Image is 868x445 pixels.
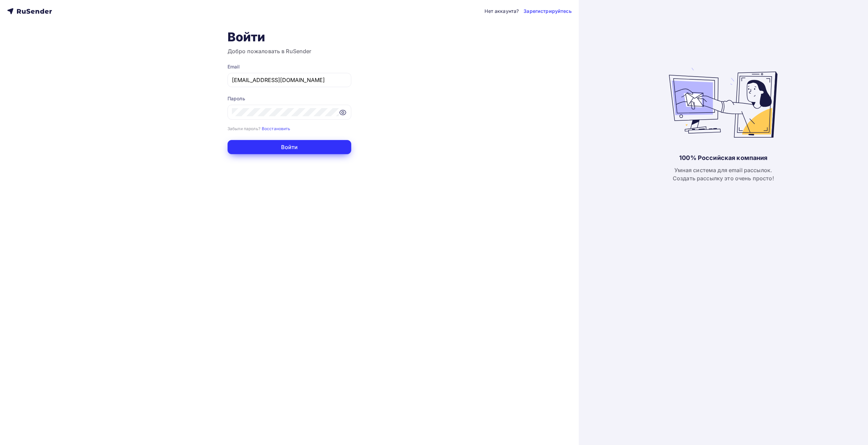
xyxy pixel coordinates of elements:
[679,154,767,162] div: 100% Российская компания
[228,126,260,131] small: Забыли пароль?
[262,126,291,131] small: Восстановить
[524,8,571,15] a: Зарегистрируйтесь
[485,8,519,15] div: Нет аккаунта?
[228,140,351,154] button: Войти
[673,166,774,182] div: Умная система для email рассылок. Создать рассылку это очень просто!
[232,76,347,84] input: Укажите свой email
[262,125,291,131] a: Восстановить
[228,63,351,70] div: Email
[228,29,351,44] h1: Войти
[228,95,351,102] div: Пароль
[228,47,351,55] h3: Добро пожаловать в RuSender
